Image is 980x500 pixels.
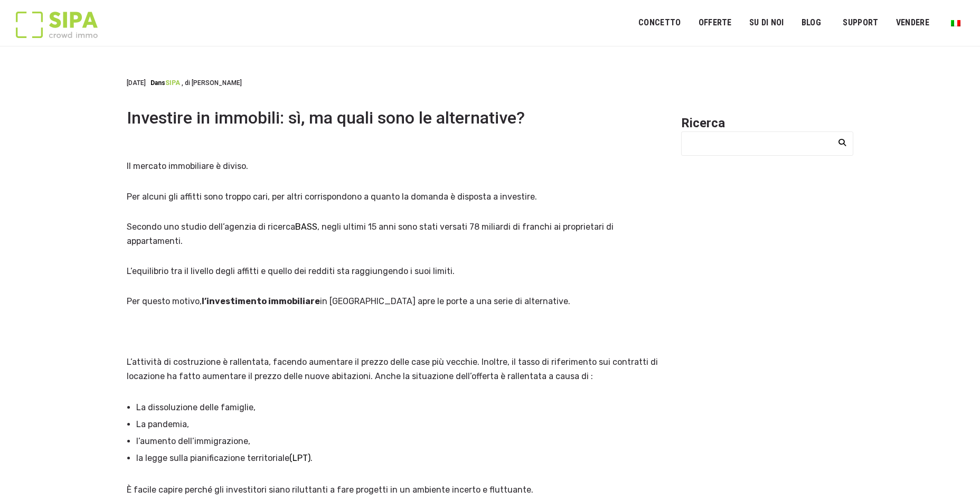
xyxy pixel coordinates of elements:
span: La dissoluzione delle famiglie, [136,402,256,412]
a: offerte [691,11,738,35]
img: Italiano [951,20,960,26]
span: Il mercato immobiliare è diviso. [127,161,248,171]
span: , di [PERSON_NAME] [182,79,242,87]
div: [DATE] [127,78,242,88]
a: CONCETTO [632,11,688,35]
span: Dans [150,79,165,87]
img: Logo [16,12,98,38]
span: l’aumento dell’immigrazione, [136,436,250,446]
li: la legge sulla pianificazione territoriale . [136,450,668,467]
a: (LPT) [289,453,310,463]
h2: Ricerca [681,115,853,131]
h1: Investire in immobili: sì, ma quali sono le alternative? [127,109,668,127]
span: Per alcuni gli affitti sono troppo cari, per altri corrispondono a quanto la domanda è disposta a... [127,192,537,202]
b: l’investimento immobiliare [202,296,320,306]
a: Blog [795,11,828,35]
span: L’equilibrio tra il livello degli affitti e quello dei redditi sta raggiungendo i suoi limiti. [127,266,455,276]
span: Secondo uno studio dell’agenzia di ricerca , negli ultimi 15 anni sono stati versati 78 miliardi ... [127,222,614,246]
a: SIPA [165,79,180,87]
a: BASS [295,222,317,232]
a: Passa a [944,13,967,33]
a: SUPPORT [836,11,885,35]
span: Per questo motivo, in [GEOGRAPHIC_DATA] apre le porte a una serie di alternative. [127,296,570,306]
nav: Menu principale [638,10,964,36]
span: La pandemia, [136,419,189,429]
span: L’attività di costruzione è rallentata, facendo aumentare il prezzo delle case più vecchie. Inolt... [127,357,658,381]
a: VENDERE [889,11,936,35]
a: SU DI NOI [742,11,791,35]
span: È facile capire perché gli investitori siano riluttanti a fare progetti in un ambiente incerto e ... [127,485,533,495]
